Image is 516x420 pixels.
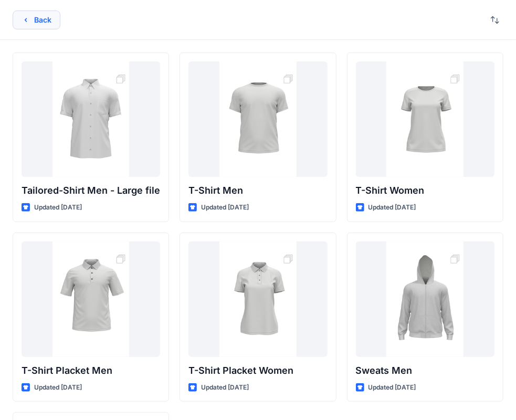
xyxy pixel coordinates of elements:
[22,183,160,198] p: Tailored-Shirt Men - Large file
[368,202,416,213] p: Updated [DATE]
[188,61,327,177] a: T-Shirt Men
[188,241,327,357] a: T-Shirt Placket Women
[356,363,494,378] p: Sweats Men
[22,363,160,378] p: T-Shirt Placket Men
[356,61,494,177] a: T-Shirt Women
[13,10,60,29] button: Back
[34,202,82,213] p: Updated [DATE]
[22,241,160,357] a: T-Shirt Placket Men
[368,382,416,393] p: Updated [DATE]
[34,382,82,393] p: Updated [DATE]
[356,241,494,357] a: Sweats Men
[22,61,160,177] a: Tailored-Shirt Men - Large file
[201,382,249,393] p: Updated [DATE]
[356,183,494,198] p: T-Shirt Women
[188,363,327,378] p: T-Shirt Placket Women
[188,183,327,198] p: T-Shirt Men
[201,202,249,213] p: Updated [DATE]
